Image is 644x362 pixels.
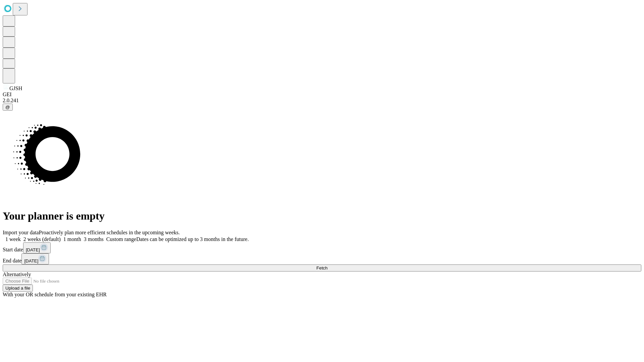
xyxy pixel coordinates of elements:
span: 1 week [5,236,21,242]
span: [DATE] [26,247,40,252]
div: Start date [3,242,641,253]
div: GEI [3,92,641,98]
span: GJSH [9,85,22,91]
button: Fetch [3,264,641,271]
div: 2.0.241 [3,98,641,104]
span: Proactively plan more efficient schedules in the upcoming weeks. [39,230,180,235]
span: 3 months [84,236,104,242]
span: Fetch [316,265,327,270]
button: [DATE] [21,253,49,264]
span: 2 weeks (default) [23,236,61,242]
span: 1 month [63,236,81,242]
span: Alternatively [3,271,31,277]
button: @ [3,104,13,111]
span: [DATE] [24,258,38,263]
div: End date [3,253,641,264]
span: Dates can be optimized up to 3 months in the future. [136,236,249,242]
span: Custom range [106,236,136,242]
span: With your OR schedule from your existing EHR [3,292,107,297]
h1: Your planner is empty [3,210,641,222]
button: [DATE] [23,242,51,253]
button: Upload a file [3,285,33,292]
span: @ [5,105,10,110]
span: Import your data [3,230,39,235]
